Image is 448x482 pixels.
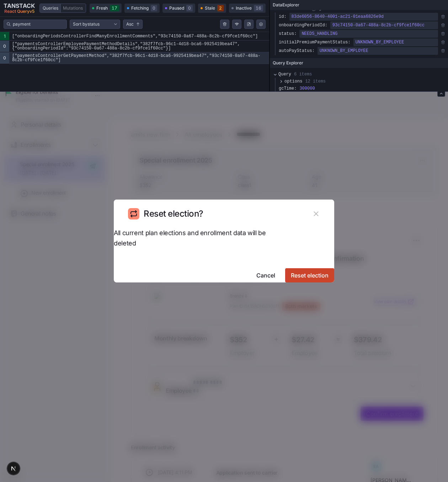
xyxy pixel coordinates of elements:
button: Fresh17 [90,4,122,13]
span: initialPremiumPaymentStatus : [279,39,351,46]
button: Bulk Edit Data [319,7,324,11]
span: 0 [186,5,193,11]
label: Toggle Mutations View [61,4,86,12]
span: All current plan elections and enrollment data will be deleted [114,228,267,249]
span: Fetching [131,5,149,12]
button: Delete item [441,32,445,36]
span: 17 [110,5,119,11]
button: Close tanstack query devtools [437,91,445,97]
button: Delete item [441,15,445,19]
span: Fresh [96,5,108,12]
span: Stale [205,5,215,12]
button: Sort order ascending [123,20,143,29]
button: Copy object to clipboard [312,7,316,11]
button: Close Tanstack query devtools [4,3,35,14]
span: options [284,79,302,84]
button: Open in picture-in-picture mode [244,20,254,29]
button: Delete item [441,49,445,53]
label: Toggle Queries View [40,4,60,12]
span: Paused [169,5,184,12]
button: Fetching0 [124,4,160,13]
code: ["paymentsControllerEmployeePaymentMethodDetails","382f7fcb-96c1-4d18-bca6-9925419bea47",{"onboar... [9,41,269,52]
span: React Query v 5 [4,9,35,14]
span: 12 items [305,79,326,84]
span: Inactive [236,5,252,12]
span: gcTime : [279,85,297,92]
span: 0 [151,5,157,11]
button: Mock offline behavior [232,20,241,29]
span: id : [279,14,287,20]
button: options 12 items [279,78,326,85]
button: Stale2 [198,4,226,13]
span: TANSTACK [4,3,35,9]
span: Asc [126,21,134,28]
button: Paused0 [162,4,195,13]
span: 6 items [294,71,312,77]
button: Reset election [285,268,334,282]
span: Reset election [291,271,329,280]
span: Query [278,71,291,77]
span: onboardingPeriodId : [279,22,327,28]
span: status : [279,31,297,37]
span: Cancel [256,271,275,280]
button: Cancel [251,268,281,282]
span: 16 [254,5,263,11]
h1: Reset election? [144,208,203,219]
code: ["paymentsControllerGetPaymentMethod","382f7fcb-96c1-4d18-bca6-9925419bea47","93c74150-0a67-488a-... [9,52,269,64]
button: Query 6 items [273,71,312,78]
button: Inactive16 [229,4,266,13]
span: autoPayStatus : [279,48,315,54]
span: 2 [217,5,224,11]
div: Query Explorer [270,58,448,68]
code: ["onboardingPeriodsControllerFindManyEnrollmentComments","93c74150-0a67-488a-8c2b-cf9fce1f60cc"] [9,32,269,41]
button: Delete item [441,40,445,44]
button: Clear query cache [220,20,229,29]
span: 300000 [299,85,445,92]
button: Delete item [441,23,445,27]
input: Filter queries by query key [13,21,64,28]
